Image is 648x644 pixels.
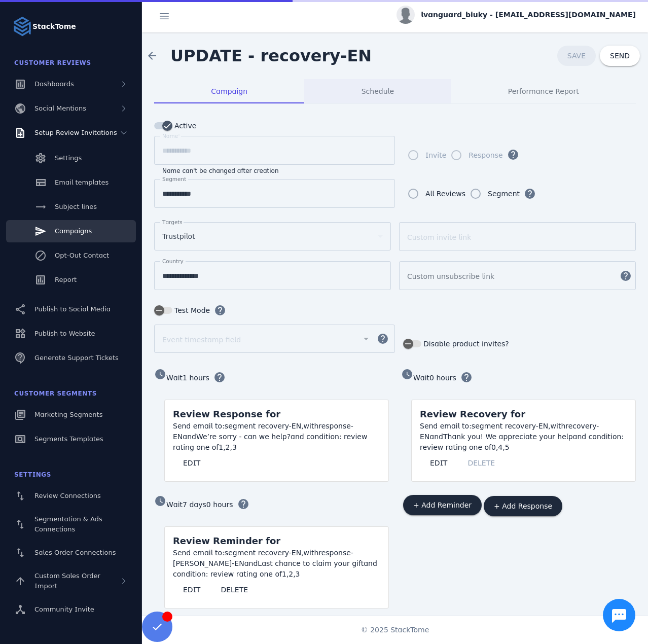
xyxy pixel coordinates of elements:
button: EDIT [420,453,457,473]
span: Send email to: [420,422,472,430]
span: Segmentation & Ads Connections [34,515,102,533]
button: SEND [600,46,640,66]
strong: StackTome [32,21,76,32]
span: Custom Sales Order Import [34,572,100,590]
button: + Add Reminder [403,495,482,515]
span: Segments Templates [34,435,103,443]
span: Wait [166,500,183,509]
mat-label: Targets [162,219,183,225]
span: Subject lines [55,203,97,210]
span: Wait [413,374,429,382]
span: Marketing Segments [34,411,102,418]
span: Review Reminder for [173,535,280,546]
label: Disable product invites? [421,338,509,350]
div: segment recovery-EN, recovery-EN Thank you! We appreciate your help 0,4,5 [420,421,627,453]
mat-hint: Name can't be changed after creation [162,165,279,175]
mat-label: Event timestamp field [162,336,241,344]
a: Opt-Out Contact [6,244,136,267]
input: Segment [162,188,387,200]
span: Report [55,276,77,283]
span: DELETE [221,586,248,593]
mat-icon: help [371,333,395,345]
span: Performance Report [508,88,579,95]
mat-label: Custom invite link [407,233,471,241]
span: + Add Response [494,503,552,510]
span: 0 hours [206,500,233,509]
span: 7 days [183,500,206,509]
span: Send email to: [173,549,225,557]
span: Review Response for [173,409,280,419]
label: Segment [486,188,520,200]
button: lvanguard_biuky - [EMAIL_ADDRESS][DOMAIN_NAME] [397,6,636,24]
span: Social Mentions [34,104,86,112]
a: Marketing Segments [6,404,136,426]
span: Settings [14,471,51,478]
button: EDIT [173,453,210,473]
span: UPDATE - recovery-EN [170,46,372,65]
span: Review Connections [34,492,101,499]
a: Segmentation & Ads Connections [6,509,136,540]
button: EDIT [173,580,210,600]
span: + Add Reminder [413,502,472,509]
mat-icon: watch_later [154,495,166,507]
a: Publish to Website [6,323,136,345]
a: Segments Templates [6,428,136,450]
button: + Add Response [484,496,562,516]
img: profile.jpg [397,6,415,24]
button: DELETE [210,580,258,600]
span: Schedule [362,88,394,95]
span: Settings [55,154,82,162]
div: segment recovery-EN, response-[PERSON_NAME]-EN Last chance to claim your gift 1,2,3 [173,548,380,580]
div: All Reviews [425,188,465,200]
span: Customer Segments [14,390,97,397]
a: Report [6,269,136,291]
span: with [304,422,319,430]
span: with [304,549,319,557]
label: Response [466,149,502,161]
span: 0 hours [429,374,456,382]
span: EDIT [183,586,200,593]
span: Dashboards [34,80,74,88]
a: Settings [6,147,136,169]
span: SEND [610,52,630,59]
label: Test Mode [172,304,210,316]
mat-label: Segment [162,176,186,182]
span: Publish to Social Media [34,305,111,313]
span: Trustpilot [162,230,195,242]
label: Invite [423,149,446,161]
span: Generate Support Tickets [34,354,119,362]
span: 1 hours [183,374,209,382]
label: Active [172,120,196,132]
div: segment recovery-EN, response-EN We’re sorry - can we help? 1,2,3 [173,421,380,453]
a: Sales Order Connections [6,542,136,564]
mat-label: Name [162,133,178,139]
span: EDIT [183,459,200,467]
mat-label: Country [162,258,184,264]
mat-icon: watch_later [154,368,166,380]
span: Opt-Out Contact [55,252,109,259]
span: and [244,559,258,567]
mat-label: Custom unsubscribe link [407,272,494,280]
span: Setup Review Invitations [34,129,117,136]
a: Subject lines [6,196,136,218]
img: Logo image [12,16,32,37]
span: with [551,422,566,430]
span: Wait [166,374,183,382]
a: Campaigns [6,220,136,242]
span: and [429,433,443,441]
span: Review Recovery for [420,409,525,419]
input: Country [162,270,383,282]
span: Publish to Website [34,330,95,337]
span: © 2025 StackTome [361,625,429,635]
span: Campaign [211,88,247,95]
span: EDIT [430,459,447,467]
span: Customer Reviews [14,59,91,66]
a: Publish to Social Media [6,298,136,320]
mat-icon: watch_later [401,368,413,380]
a: Generate Support Tickets [6,347,136,369]
span: Community Invite [34,605,94,613]
span: Campaigns [55,227,92,235]
span: Send email to: [173,422,225,430]
a: Review Connections [6,485,136,507]
a: Community Invite [6,598,136,621]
